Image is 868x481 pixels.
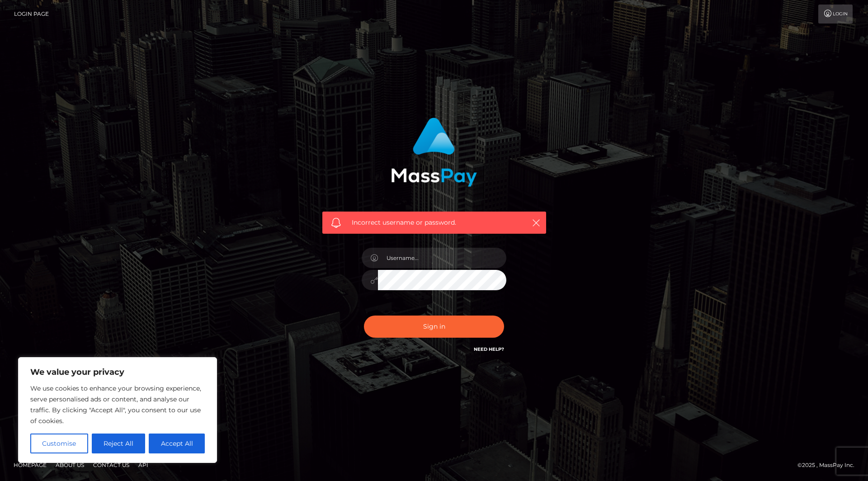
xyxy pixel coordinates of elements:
[14,5,49,24] a: Login Page
[30,367,205,377] p: We value your privacy
[92,434,146,453] button: Reject All
[818,5,853,24] a: Login
[30,434,88,453] button: Customise
[149,434,205,453] button: Accept All
[10,458,50,472] a: Homepage
[30,383,205,426] p: We use cookies to enhance your browsing experience, serve personalised ads or content, and analys...
[474,346,504,352] a: Need Help?
[391,118,477,187] img: MassPay Login
[135,458,152,472] a: API
[797,460,861,470] div: © 2025 , MassPay Inc.
[18,357,217,463] div: We value your privacy
[364,316,504,338] button: Sign in
[378,248,506,268] input: Username...
[352,218,517,227] span: Incorrect username or password.
[90,458,133,472] a: Contact Us
[52,458,88,472] a: About Us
